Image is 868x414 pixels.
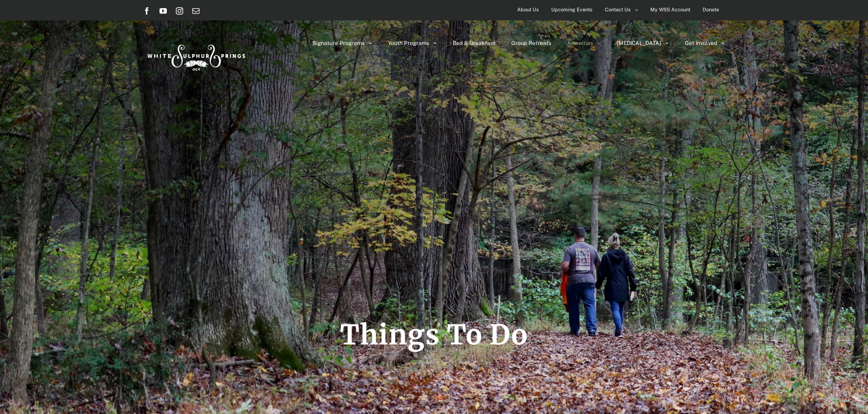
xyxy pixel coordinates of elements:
a: Group Retreats [511,20,551,66]
span: Group Retreats [511,40,551,46]
a: Get Involved [685,20,725,66]
a: Youth Programs [388,20,437,66]
a: Signature Programs [313,20,372,66]
a: Bed & Breakfast [453,20,495,66]
span: Signature Programs [313,40,364,46]
span: [MEDICAL_DATA] [617,40,661,46]
span: Donate [703,3,719,16]
a: Amenities [567,20,601,66]
span: About Us [517,3,539,16]
span: Upcoming Events [551,3,593,16]
span: Amenities [567,40,593,46]
img: White Sulphur Springs Logo [143,35,248,77]
span: Contact Us [605,3,631,16]
span: Get Involved [685,40,717,46]
span: Things To Do [340,318,528,352]
nav: Main Menu [313,20,725,66]
a: [MEDICAL_DATA] [617,20,669,66]
span: Bed & Breakfast [453,40,495,46]
span: Youth Programs [388,40,429,46]
span: My WSS Account [650,3,690,16]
